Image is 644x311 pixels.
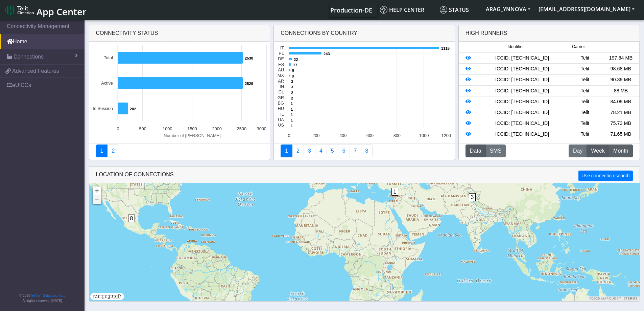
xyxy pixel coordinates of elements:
text: 8 [292,74,294,78]
text: IT [280,45,284,50]
div: ICCID: [TECHNICAL_ID] [477,87,567,95]
div: ©2025 MapQuest, | [588,296,639,301]
div: Telit [567,131,603,138]
text: 3 [291,85,293,89]
div: 1 [391,188,398,208]
span: Month [613,147,628,155]
div: 84.09 MB [603,98,639,106]
span: Help center [380,6,424,14]
button: Month [609,145,633,157]
button: Use connection search [578,171,633,181]
a: Connections By Country [281,145,292,157]
text: 2000 [212,126,221,131]
span: Identifier [507,44,524,50]
div: Connectivity status [89,25,270,42]
img: status.svg [440,6,447,14]
a: Zero Session [350,145,361,157]
div: 71.65 MB [603,131,639,138]
text: 200 [312,133,319,138]
text: IN [280,84,284,89]
text: CL [279,89,284,94]
span: 3 [469,193,476,201]
a: App Center [5,3,86,17]
a: Connectivity status [96,145,108,157]
span: 1 [391,188,399,196]
div: ICCID: [TECHNICAL_ID] [477,98,567,106]
text: Number of [PERSON_NAME] [164,133,221,138]
text: 1 [291,107,293,111]
div: Telit [567,54,603,62]
div: 90.39 MB [603,76,639,84]
div: Telit [567,109,603,116]
div: 197.84 MB [603,54,639,62]
a: Not Connected for 30 days [361,145,373,157]
a: Zoom out [93,195,101,204]
div: ICCID: [TECHNICAL_ID] [477,131,567,138]
text: 2500 [237,126,246,131]
text: 2 [291,91,293,95]
button: [EMAIL_ADDRESS][DOMAIN_NAME] [534,3,639,15]
span: Status [440,6,469,14]
span: 8 [128,215,135,222]
text: 1200 [442,133,451,138]
a: Telit IoT Solutions, Inc. [30,294,64,297]
nav: Summary paging [281,145,448,157]
button: SMS [485,145,506,157]
text: Total [103,55,113,60]
text: 2 [291,96,293,100]
span: Connections [14,53,44,61]
text: 1000 [163,126,172,131]
img: knowledge.svg [380,6,387,14]
text: 202 [130,107,136,111]
text: 500 [139,126,146,131]
a: 14 Days Trend [338,145,350,157]
button: Day [569,145,587,157]
div: 98.68 MB [603,65,639,73]
text: 1115 [441,46,450,50]
div: Telit [567,98,603,106]
text: DE [278,56,284,61]
text: HU [278,106,284,111]
text: 1 [291,124,293,128]
a: Help center [377,3,437,17]
div: High Runners [466,29,507,37]
text: IL [280,112,284,117]
text: GR [278,95,284,100]
text: MX [278,73,284,78]
text: UA [278,117,284,122]
text: 1000 [419,133,429,138]
text: 400 [339,133,347,138]
text: 17 [293,63,297,67]
nav: Summary paging [96,145,263,157]
text: 22 [294,58,298,62]
text: 1 [291,118,293,122]
div: Connections By Country [274,25,455,42]
text: BG [278,101,284,106]
a: Your current platform instance [330,3,372,17]
span: Production-DE [330,6,372,14]
text: 1500 [187,126,197,131]
text: 9 [292,68,294,72]
div: ICCID: [TECHNICAL_ID] [477,54,567,62]
div: Telit [567,120,603,127]
div: ICCID: [TECHNICAL_ID] [477,109,567,116]
span: Day [573,147,582,155]
text: AU [278,67,284,72]
div: LOCATION OF CONNECTIONS [89,166,640,183]
a: Carrier [292,145,304,157]
button: ARAG_YNNOVA [482,3,534,15]
text: In Session [93,106,113,111]
span: App Center [37,5,87,18]
text: 3000 [257,126,266,131]
div: 78.21 MB [603,109,639,116]
text: 3 [291,80,293,84]
text: 600 [366,133,374,138]
div: ICCID: [TECHNICAL_ID] [477,65,567,73]
div: ICCID: [TECHNICAL_ID] [477,76,567,84]
div: ICCID: [TECHNICAL_ID] [477,120,567,127]
text: 0 [288,133,290,138]
a: Connections By Carrier [315,145,327,157]
text: 2530 [245,56,253,60]
div: Telit [567,65,603,73]
span: Week [591,147,605,155]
